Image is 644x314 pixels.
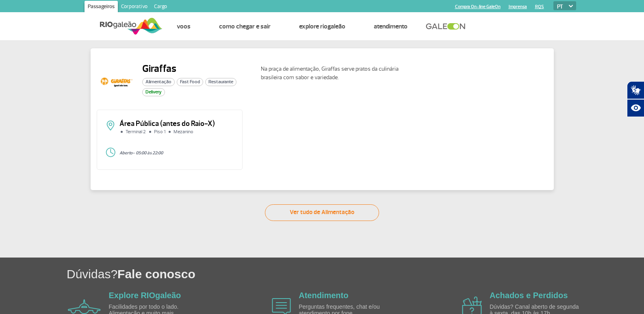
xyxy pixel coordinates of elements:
[490,291,568,300] a: Achados e Perdidos
[119,150,132,156] strong: Aberto
[142,88,165,96] span: Delivery
[265,204,379,221] a: Ver tudo de Alimentação
[142,78,175,86] span: Alimentação
[535,4,544,9] a: RQS
[97,63,136,102] img: Giraffas-logo.png
[219,22,271,30] a: Como chegar e sair
[117,267,195,281] span: Fale conosco
[109,291,181,300] a: Explore RIOgaleão
[261,65,407,82] p: Na praça de alimentação, Giraffas serve pratos da culinária brasileira com sabor e variedade.
[151,1,170,14] a: Cargo
[299,291,348,300] a: Atendimento
[119,120,234,128] p: Área Pública (antes do Raio-X)
[85,1,118,14] a: Passageiros
[205,78,236,86] span: Restaurante
[119,130,148,134] li: Terminal 2
[627,99,644,117] button: Abrir recursos assistivos.
[167,130,195,134] li: Mezanino
[299,22,345,30] a: Explore RIOgaleão
[374,22,408,30] a: Atendimento
[148,130,167,134] li: Piso 1
[509,4,527,9] a: Imprensa
[142,63,236,75] h2: Giraffas
[67,266,644,282] h1: Dúvidas?
[118,1,151,14] a: Corporativo
[119,151,234,156] p: - 05:00 às 22:00
[177,78,203,86] span: Fast Food
[627,81,644,117] div: Plugin de acessibilidade da Hand Talk.
[455,4,501,9] a: Compra On-line GaleOn
[68,299,101,314] img: airplane icon
[177,22,191,30] a: Voos
[627,81,644,99] button: Abrir tradutor de língua de sinais.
